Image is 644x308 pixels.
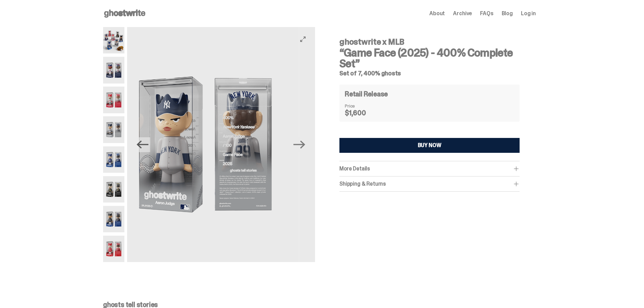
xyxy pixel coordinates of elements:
a: Blog [502,11,513,16]
button: View full-screen [299,35,307,43]
a: FAQs [480,11,493,16]
img: 05-ghostwrite-mlb-game-face-complete-set-shohei-ohtani.png [103,146,124,173]
dd: $1,600 [345,110,379,116]
a: About [429,11,445,16]
img: 05-ghostwrite-mlb-game-face-complete-set-shohei-ohtani.png [299,27,487,262]
img: 04-ghostwrite-mlb-game-face-complete-set-aaron-judge.png [103,116,124,143]
dt: Price [345,103,379,108]
button: Previous [135,137,150,152]
span: More Details [339,165,370,172]
img: 01-ghostwrite-mlb-game-face-complete-set.png [103,27,124,53]
img: 04-ghostwrite-mlb-game-face-complete-set-aaron-judge.png [111,27,299,262]
a: Archive [453,11,472,16]
img: 02-ghostwrite-mlb-game-face-complete-set-ronald-acuna-jr.png [103,57,124,83]
button: Next [292,137,307,152]
button: BUY NOW [339,138,520,153]
img: 08-ghostwrite-mlb-game-face-complete-set-mike-trout.png [103,236,124,262]
h5: Set of 7, 400% ghosts [339,70,520,76]
h4: Retail Release [345,91,388,97]
a: Log in [521,11,536,16]
h4: ghostwrite x MLB [339,38,520,46]
img: 06-ghostwrite-mlb-game-face-complete-set-paul-skenes.png [103,176,124,203]
div: Shipping & Returns [339,181,520,187]
p: ghosts tell stories [103,301,536,308]
img: 03-ghostwrite-mlb-game-face-complete-set-bryce-harper.png [103,87,124,113]
h3: “Game Face (2025) - 400% Complete Set” [339,47,520,69]
img: 07-ghostwrite-mlb-game-face-complete-set-juan-soto.png [103,206,124,232]
div: BUY NOW [418,143,442,148]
